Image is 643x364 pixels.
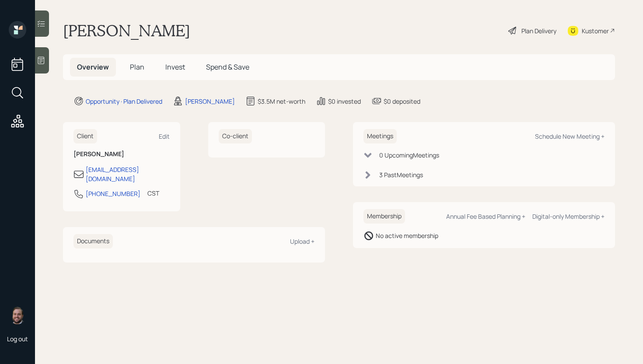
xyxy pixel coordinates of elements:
[219,129,252,143] h6: Co-client
[535,132,605,140] div: Schedule New Meeting +
[521,26,556,35] div: Plan Delivery
[73,234,113,248] h6: Documents
[376,231,438,240] div: No active membership
[384,97,420,106] div: $0 deposited
[379,150,439,160] div: 0 Upcoming Meeting s
[73,150,170,158] h6: [PERSON_NAME]
[582,26,609,35] div: Kustomer
[446,212,525,220] div: Annual Fee Based Planning +
[363,129,397,143] h6: Meetings
[86,165,170,183] div: [EMAIL_ADDRESS][DOMAIN_NAME]
[258,97,305,106] div: $3.5M net-worth
[9,307,26,324] img: james-distasi-headshot.png
[73,129,97,143] h6: Client
[7,335,28,343] div: Log out
[290,237,315,245] div: Upload +
[363,209,405,224] h6: Membership
[185,97,235,106] div: [PERSON_NAME]
[206,62,249,72] span: Spend & Save
[165,62,185,72] span: Invest
[532,212,605,220] div: Digital-only Membership +
[159,132,170,140] div: Edit
[86,189,140,198] div: [PHONE_NUMBER]
[130,62,144,72] span: Plan
[63,21,190,40] h1: [PERSON_NAME]
[379,170,423,179] div: 3 Past Meeting s
[147,189,159,198] div: CST
[77,62,109,72] span: Overview
[328,97,361,106] div: $0 invested
[86,97,162,106] div: Opportunity · Plan Delivered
